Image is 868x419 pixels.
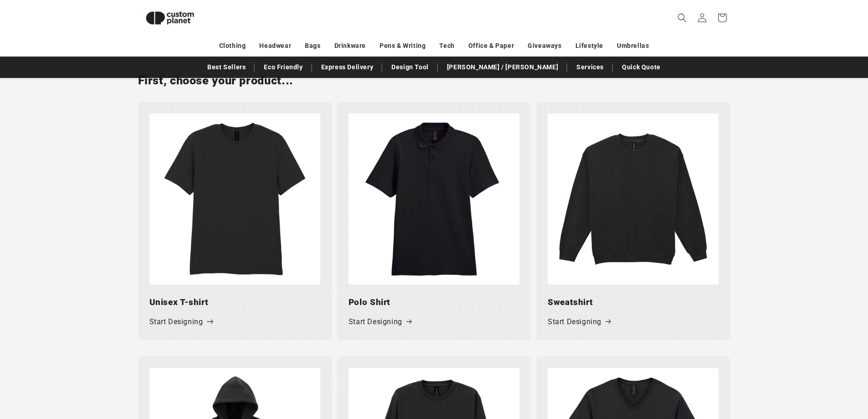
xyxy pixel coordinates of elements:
a: Drinkware [334,38,366,54]
iframe: Chat Widget [716,321,868,419]
a: Umbrellas [617,38,649,54]
a: Office & Paper [468,38,514,54]
a: Quick Quote [617,59,665,75]
h2: First, choose your product... [138,73,293,88]
a: Eco Friendly [259,59,307,75]
a: [PERSON_NAME] / [PERSON_NAME] [442,59,563,75]
a: Bags [305,38,320,54]
img: Softstyle™ adult ringspun t-shirt [149,114,320,285]
a: Design Tool [387,59,433,75]
a: Lifestyle [575,38,603,54]
img: Heavy Blend adult crew neck sweatshirt [548,114,719,285]
img: Softstyle™ adult double piqué polo [349,114,519,285]
a: Clothing [219,38,246,54]
a: Express Delivery [317,59,378,75]
h3: Unisex T-shirt [149,296,320,309]
a: Start Designing [149,316,212,329]
a: Headwear [259,38,291,54]
h3: Polo Shirt [349,296,519,309]
a: Services [572,59,608,75]
a: Giveaways [528,38,561,54]
h3: Sweatshirt [548,296,719,309]
a: Best Sellers [203,59,250,75]
a: Pens & Writing [380,38,426,54]
a: Start Designing [548,316,611,329]
img: Custom Planet [138,4,202,32]
summary: Search [672,8,692,28]
a: Start Designing [349,316,411,329]
a: Tech [439,38,454,54]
